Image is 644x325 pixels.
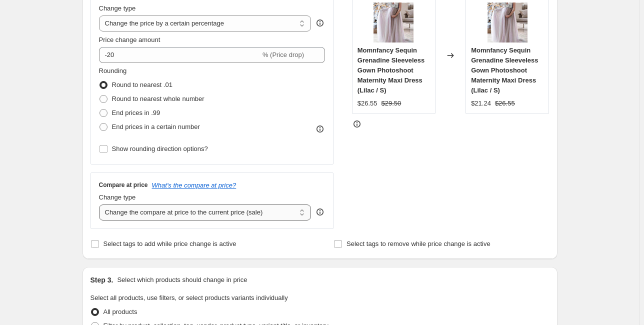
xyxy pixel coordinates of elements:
span: End prices in .99 [112,109,160,116]
h3: Compare at price [99,181,148,189]
span: Round to nearest whole number [112,95,204,102]
span: Price change amount [99,36,160,43]
div: help [315,18,325,28]
span: Change type [99,4,136,12]
span: Momnfancy Sequin Grenadine Sleeveless Gown Photoshoot Maternity Maxi Dress (Lilac / S) [357,46,424,94]
strike: $26.55 [495,98,515,108]
span: All products [103,308,137,315]
div: help [315,207,325,217]
img: 10107522540-1_80x.jpg [487,2,527,42]
span: Select tags to add while price change is active [103,240,236,247]
span: Show rounding direction options? [112,145,208,152]
span: Momnfancy Sequin Grenadine Sleeveless Gown Photoshoot Maternity Maxi Dress (Lilac / S) [471,46,538,94]
img: 10107522540-1_80x.jpg [373,2,413,42]
input: -15 [99,47,260,63]
h2: Step 3. [90,275,113,285]
span: Rounding [99,67,127,74]
strike: $29.50 [381,98,401,108]
span: Select tags to remove while price change is active [346,240,490,247]
span: Select all products, use filters, or select products variants individually [90,294,288,301]
div: $26.55 [357,98,377,108]
span: End prices in a certain number [112,123,200,130]
div: $21.24 [471,98,491,108]
span: Round to nearest .01 [112,81,172,88]
p: Select which products should change in price [117,275,247,285]
button: What's the compare at price? [152,181,236,189]
span: % (Price drop) [262,51,304,58]
span: Change type [99,193,136,201]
